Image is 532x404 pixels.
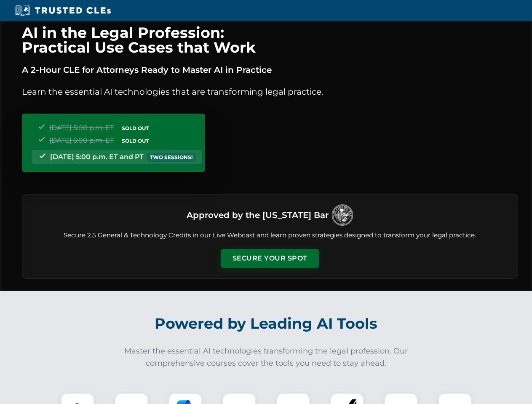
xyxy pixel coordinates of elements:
span: SOLD OUT [119,124,152,133]
span: [DATE] 5:00 p.m. ET [49,124,114,132]
p: A 2-Hour CLE for Attorneys Ready to Master AI in Practice [22,63,518,77]
span: SOLD OUT [119,136,152,145]
h1: AI in the Legal Profession: Practical Use Cases that Work [22,25,518,55]
h2: Powered by Leading AI Tools [33,309,500,338]
p: Secure 2.5 General & Technology Credits in our Live Webcast and learn proven strategies designed ... [32,231,508,240]
img: Logo [332,205,353,226]
span: [DATE] 5:00 p.m. ET [49,136,114,144]
img: Trusted CLEs [13,4,113,17]
h3: Approved by the [US_STATE] Bar [187,207,329,223]
p: Learn the essential AI technologies that are transforming legal practice. [22,85,518,98]
button: Secure Your Spot [221,249,319,268]
p: Master the essential AI technologies transforming the legal profession. Our comprehensive courses... [119,345,414,369]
